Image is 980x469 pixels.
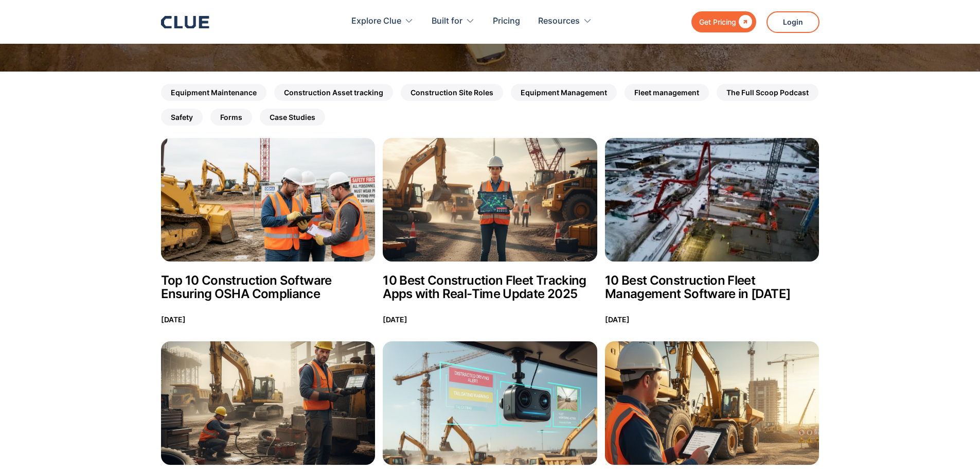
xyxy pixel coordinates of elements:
[511,84,617,101] a: Equipment Management
[605,313,630,326] p: [DATE]
[625,84,709,101] a: Fleet management
[605,341,819,465] img: Pre-Trip Inspection Checklist for Construction Fleet Managers
[161,274,376,301] h2: Top 10 Construction Software Ensuring OSHA Compliance
[717,84,818,101] a: The Full Scoop Podcast
[767,11,819,33] a: Login
[605,274,819,301] h2: 10 Best Construction Fleet Management Software in [DATE]
[493,5,520,38] a: Pricing
[383,341,597,465] img: The Best Dashcam with AI for Construction Fleet Management?
[161,138,376,326] a: Top 10 Construction Software Ensuring OSHA ComplianceTop 10 Construction Software Ensuring OSHA C...
[383,313,407,326] p: [DATE]
[274,84,393,101] a: Construction Asset tracking
[401,84,503,101] a: Construction Site Roles
[351,5,414,38] div: Explore Clue
[161,341,376,465] img: Vehicle Maintenance Reporting Standards: A Complete Guide
[605,138,819,326] a: 10 Best Construction Fleet Management Software in 202510 Best Construction Fleet Management Softw...
[538,5,580,38] div: Resources
[736,15,752,28] div: 
[432,5,475,38] div: Built for
[161,313,186,326] p: [DATE]
[432,5,462,38] div: Built for
[605,138,819,262] img: 10 Best Construction Fleet Management Software in 2025
[383,138,597,326] a: 10 Best Construction Fleet Tracking Apps with Real-Time Update 202510 Best Construction Fleet Tra...
[383,138,597,262] img: 10 Best Construction Fleet Tracking Apps with Real-Time Update 2025
[699,15,736,28] div: Get Pricing
[161,109,203,126] a: Safety
[210,109,252,126] a: Forms
[691,11,756,32] a: Get Pricing
[383,274,597,301] h2: 10 Best Construction Fleet Tracking Apps with Real-Time Update 2025
[929,420,980,469] iframe: Chat Widget
[351,5,401,38] div: Explore Clue
[538,5,592,38] div: Resources
[161,84,266,101] a: Equipment Maintenance
[260,109,325,126] a: Case Studies
[161,138,376,262] img: Top 10 Construction Software Ensuring OSHA Compliance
